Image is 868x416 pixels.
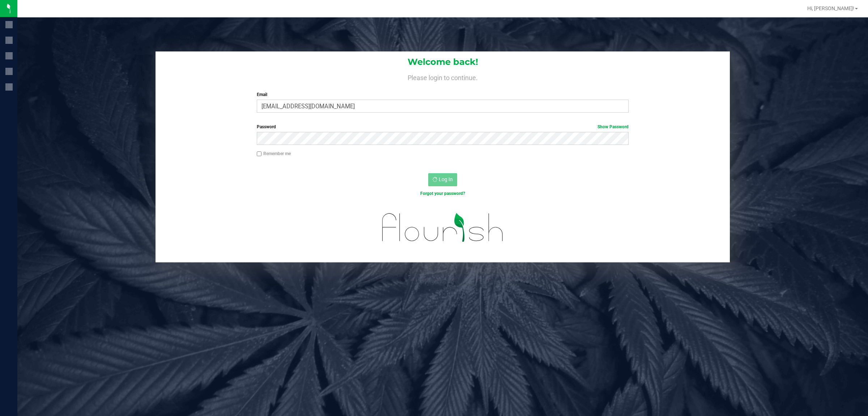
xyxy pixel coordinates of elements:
[371,204,515,251] img: flourish_logo.svg
[156,57,730,67] h1: Welcome back!
[257,150,291,157] label: Remember me
[420,191,465,196] a: Forgot your password?
[428,173,457,186] button: Log In
[156,72,730,81] h4: Please login to continue.
[257,151,262,157] input: Remember me
[257,91,629,98] label: Email
[807,5,854,11] span: Hi, [PERSON_NAME]!
[597,124,629,129] a: Show Password
[439,176,453,182] span: Log In
[257,124,276,129] span: Password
